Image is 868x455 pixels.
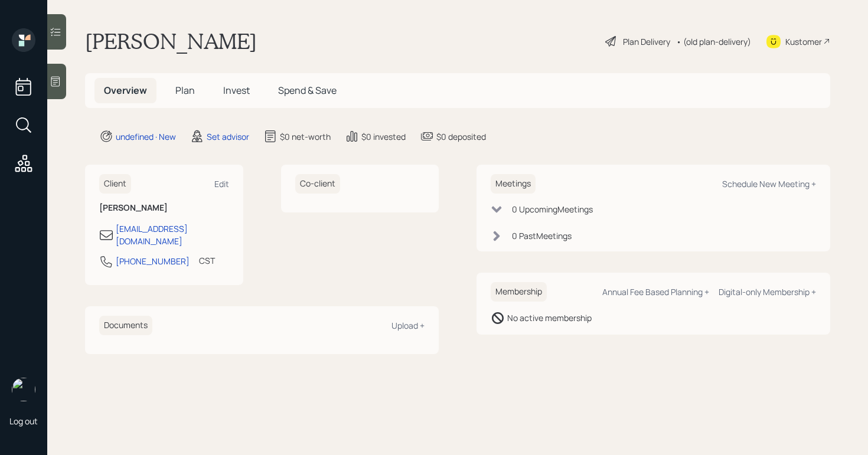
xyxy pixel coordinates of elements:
span: Invest [223,84,250,97]
div: [EMAIL_ADDRESS][DOMAIN_NAME] [116,222,229,247]
h6: Membership [491,282,547,302]
div: $0 net-worth [280,130,331,143]
h6: Client [99,174,131,194]
div: $0 deposited [436,130,486,143]
div: • (old plan-delivery) [676,35,751,48]
div: Plan Delivery [623,35,670,48]
h6: Meetings [491,174,536,194]
div: CST [199,254,215,267]
span: Spend & Save [278,84,337,97]
h6: Documents [99,316,152,335]
div: Upload + [391,320,425,331]
div: Kustomer [785,35,822,48]
div: Set advisor [207,130,249,143]
div: Schedule New Meeting + [722,178,816,189]
div: Edit [214,178,229,189]
div: 0 Past Meeting s [512,230,572,242]
span: Overview [104,84,147,97]
div: Digital-only Membership + [719,286,816,297]
div: Log out [9,415,38,427]
h6: [PERSON_NAME] [99,203,229,213]
div: Annual Fee Based Planning + [602,286,709,297]
h6: Co-client [295,174,340,194]
div: undefined · New [116,130,176,143]
img: retirable_logo.png [12,378,35,401]
div: $0 invested [361,130,406,143]
span: Plan [175,84,195,97]
h1: [PERSON_NAME] [85,28,257,54]
div: 0 Upcoming Meeting s [512,203,593,215]
div: No active membership [507,312,592,324]
div: [PHONE_NUMBER] [116,255,190,267]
